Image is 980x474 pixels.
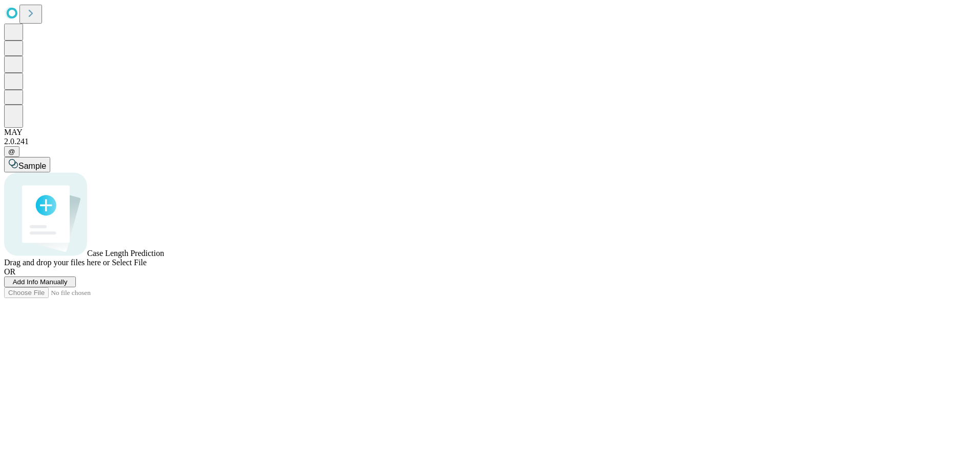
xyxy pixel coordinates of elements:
[4,137,976,146] div: 2.0.241
[13,278,68,286] span: Add Info Manually
[4,267,15,276] span: OR
[4,258,110,267] span: Drag and drop your files here or
[87,249,164,258] span: Case Length Prediction
[112,258,147,267] span: Select File
[4,128,976,137] div: MAY
[8,148,15,155] span: @
[4,157,50,172] button: Sample
[4,276,76,287] button: Add Info Manually
[18,162,46,170] span: Sample
[4,146,19,157] button: @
